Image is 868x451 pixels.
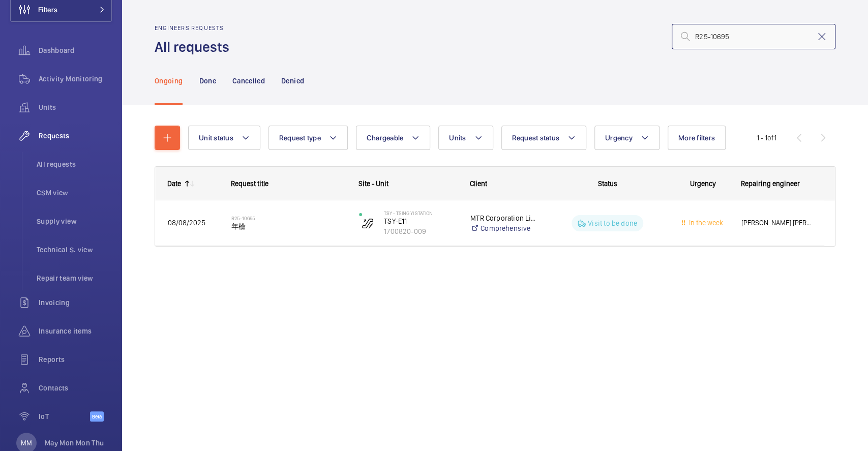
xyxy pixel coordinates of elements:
div: Date [167,179,181,188]
span: Repair team view [37,273,112,283]
span: IoT [39,411,90,422]
span: Insurance items [39,326,112,336]
span: Requests [39,131,112,141]
p: TSY-E11 [384,216,457,226]
span: Request type [279,134,321,142]
button: Request type [268,126,348,150]
p: MTR Corporation Limited [470,213,537,223]
p: Ongoing [155,76,183,86]
p: May Mon Mon Thu [45,438,104,448]
p: Cancelled [232,76,265,86]
span: Supply view [37,216,112,226]
span: Urgency [690,179,716,188]
span: 1 - 1 1 [757,134,776,141]
span: Client [470,179,487,188]
span: In the week [687,219,723,227]
button: Unit status [188,126,260,150]
button: Chargeable [356,126,431,150]
span: Contacts [39,383,112,393]
span: All requests [37,159,112,169]
span: Units [39,102,112,112]
button: Urgency [594,126,660,150]
p: MM [21,438,32,448]
span: 年檢 [231,221,346,231]
span: Unit status [199,134,233,142]
span: 08/08/2025 [168,219,205,227]
button: Request status [501,126,587,150]
span: Site - Unit [358,179,388,188]
button: Units [438,126,493,150]
span: Invoicing [39,297,112,308]
span: Repairing engineer [741,179,800,188]
span: Technical S. view [37,245,112,255]
span: Request status [512,134,560,142]
input: Search by request number or quote number [672,24,835,49]
h2: Engineers requests [155,24,235,32]
h1: All requests [155,38,235,56]
p: TSY - Tsing Yi Station [384,210,457,216]
button: More filters [668,126,726,150]
a: Comprehensive [470,223,537,233]
p: Denied [281,76,304,86]
img: escalator.svg [362,217,374,229]
span: Status [598,179,617,188]
span: CSM view [37,188,112,198]
p: 1700820-009 [384,226,457,236]
span: Urgency [605,134,633,142]
span: Beta [90,411,104,422]
span: Activity Monitoring [39,74,112,84]
p: Done [199,76,216,86]
span: Request title [231,179,268,188]
span: Units [449,134,466,142]
p: Visit to be done [588,218,637,228]
h2: R25-10695 [231,215,346,221]
span: Reports [39,354,112,365]
span: of [767,134,774,142]
span: More filters [678,134,715,142]
span: Chargeable [367,134,404,142]
span: [PERSON_NAME] [PERSON_NAME] [741,217,812,229]
span: Filters [38,5,57,15]
span: Dashboard [39,45,112,55]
